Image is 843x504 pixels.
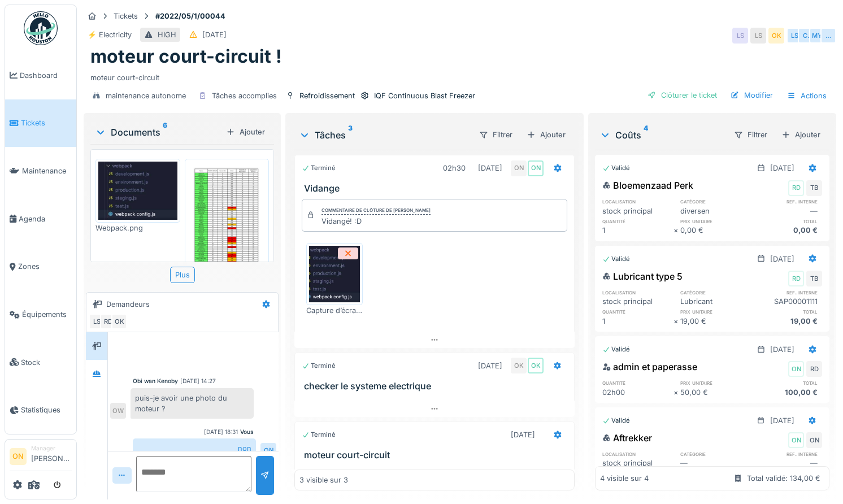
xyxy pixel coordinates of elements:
div: OK [528,358,544,373]
div: [DATE] [511,429,535,440]
div: LS [732,28,748,44]
div: [DATE] [770,344,794,355]
div: Capture d’écran [DATE] 17.58.43.png [306,305,363,316]
div: Lubricant type 5 [602,270,683,283]
img: x90m8fn8awcelhfmdgjykvyziyl4 [188,162,267,273]
div: Aftrekker [602,431,652,445]
div: ON [788,361,804,377]
div: Obi wan Kenoby [133,377,178,385]
div: 0,00 € [680,225,751,236]
div: LS [786,28,802,44]
div: Modifier [726,88,777,103]
div: OK [511,358,527,373]
sup: 4 [644,128,648,142]
h6: quantité [602,379,673,386]
a: Agenda [5,195,76,243]
div: Filtrer [474,127,518,143]
div: Webpack.png [95,223,180,233]
div: Tâches accomplies [212,90,277,101]
div: RD [788,180,804,196]
div: — [751,206,822,216]
span: Agenda [19,214,72,224]
div: RD [100,314,116,329]
img: Badge_color-CXgf-gQk.svg [24,11,58,45]
div: Plus [170,267,195,283]
div: OK [111,314,127,329]
h6: catégorie [680,289,751,296]
h6: catégorie [680,450,751,458]
img: lmtthhwg74gv9tcv1d1ku4tbyf85 [309,246,360,302]
h6: localisation [602,198,673,205]
div: non [133,438,256,458]
a: Équipements [5,290,76,338]
div: RD [788,271,804,286]
div: Ajouter [777,127,825,142]
span: Équipements [22,309,72,320]
div: 19,00 € [751,316,822,327]
div: Tickets [114,11,138,21]
div: Validé [602,416,630,425]
a: ON Manager[PERSON_NAME] [10,444,72,471]
div: 02h30 [443,163,466,173]
div: Validé [602,345,630,354]
div: Manager [31,444,72,453]
div: [DATE] [770,415,794,426]
div: [DATE] [478,163,502,173]
h6: total [751,379,822,386]
div: Terminé [302,163,336,173]
div: Commentaire de clôture de [PERSON_NAME] [321,207,431,215]
div: 1 [602,225,673,236]
div: SAP00001111 [751,296,822,307]
div: stock principal [602,296,673,307]
div: TB [806,271,822,286]
div: × [673,316,681,327]
div: Coûts [599,128,724,142]
div: Validé [602,254,630,264]
div: Vous [240,428,254,436]
div: [DATE] 18:31 [204,428,238,436]
h6: total [751,308,822,315]
a: Tickets [5,99,76,147]
h6: ref. interne [751,450,822,458]
div: LS [89,314,105,329]
div: Actions [782,88,832,104]
span: Zones [18,261,72,272]
h3: Vidange [304,183,570,194]
a: Zones [5,243,76,291]
a: Maintenance [5,147,76,195]
div: 0,00 € [751,225,822,236]
div: LS [750,28,766,44]
div: maintenance autonome [106,90,186,101]
span: Stock [21,357,72,368]
div: Tâches [299,128,470,142]
div: Terminé [302,361,336,371]
div: Ajouter [522,127,570,142]
div: [DATE] [478,360,502,371]
div: × [673,387,681,398]
div: TB [806,180,822,196]
h6: quantité [602,308,673,315]
div: — [751,458,822,468]
sup: 6 [163,125,167,139]
h6: prix unitaire [680,308,751,315]
div: [DATE] [202,29,227,40]
div: moteur court-circuit [90,68,829,83]
div: Demandeurs [106,299,150,310]
strong: #2022/05/1/00044 [151,11,230,21]
div: OW [110,403,126,419]
div: 50,00 € [680,387,751,398]
div: [DATE] 14:27 [180,377,216,385]
span: Tickets [21,118,72,128]
div: ON [511,160,527,176]
div: diversen [680,206,751,216]
div: Documents [95,125,221,139]
div: Filtrer [729,127,772,143]
div: 02h00 [602,387,673,398]
div: ON [788,432,804,448]
div: — [680,458,751,468]
div: [DATE] [770,163,794,173]
h1: moteur court-circuit ! [90,46,282,67]
div: … [820,28,836,44]
h6: catégorie [680,198,751,205]
div: ON [806,432,822,448]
